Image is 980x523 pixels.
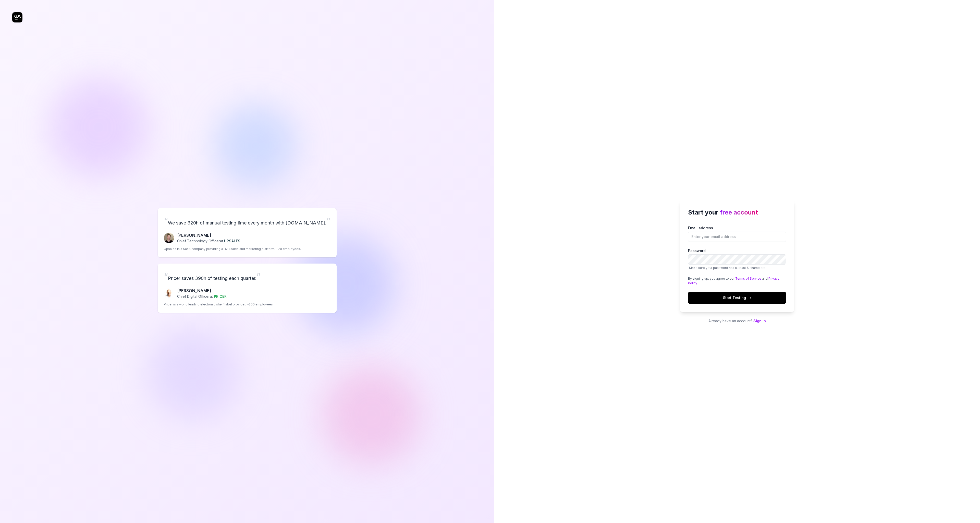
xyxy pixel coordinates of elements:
[164,270,330,283] p: Pricer saves 390h of testing each quarter.
[688,277,779,285] a: Privacy Policy
[164,271,168,282] span: “
[158,264,337,313] a: “Pricer saves 390h of testing each quarter.”Chris Chalkitis[PERSON_NAME]Chief Digital Officerat P...
[723,295,751,300] span: Start Testing
[326,216,330,227] span: ”
[688,208,786,217] h2: Start your
[720,209,758,216] span: free account
[689,266,765,270] span: Make sure your password has at least 6 characters
[164,247,301,251] p: Upsales is a SaaS company providing a B2B sales and marketing platform. ~70 employees.
[177,238,240,244] p: Chief Technology Officer at
[256,271,261,282] span: ”
[158,208,337,257] a: “We save 320h of manual testing time every month with [DOMAIN_NAME].”Fredrik Seidl[PERSON_NAME]Ch...
[164,233,174,243] img: Fredrik Seidl
[680,318,794,324] p: Already have an account?
[164,214,330,228] p: We save 320h of manual testing time every month with [DOMAIN_NAME].
[164,216,168,227] span: “
[688,232,786,242] input: Email address
[688,248,786,270] label: Password
[164,302,274,307] p: Pricer is a world leading electronic shelf label provider. ~200 employees.
[688,254,786,265] input: PasswordMake sure your password has at least 6 characters
[753,319,766,323] a: Sign in
[177,294,227,299] p: Chief Digital Officer at
[688,292,786,304] button: Start Testing→
[177,232,240,238] p: [PERSON_NAME]
[224,239,240,243] span: UPSALES
[688,276,786,286] div: By signing up, you agree to our and
[214,294,227,299] span: PRICER
[748,295,751,300] span: →
[177,288,227,294] p: [PERSON_NAME]
[735,277,761,280] a: Terms of Service
[164,288,174,299] img: Chris Chalkitis
[688,225,786,242] label: Email address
